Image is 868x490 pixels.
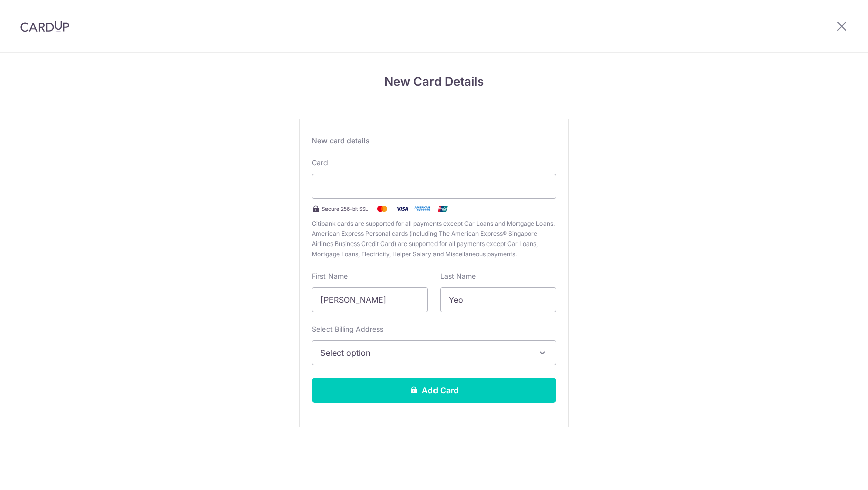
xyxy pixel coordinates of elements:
label: Last Name [440,271,476,281]
input: Cardholder First Name [312,287,428,312]
h4: New Card Details [299,73,569,91]
label: Card [312,158,328,168]
img: CardUp [20,20,69,32]
iframe: Secure card payment input frame [320,180,548,192]
input: Cardholder Last Name [440,287,556,312]
img: Mastercard [372,203,392,215]
label: Select Billing Address [312,324,383,334]
button: Add Card [312,378,556,403]
img: Visa [392,203,412,215]
img: .alt.unionpay [432,203,453,215]
span: Citibank cards are supported for all payments except Car Loans and Mortgage Loans. American Expre... [312,219,556,259]
span: Select option [320,347,529,359]
label: First Name [312,271,348,281]
button: Select option [312,340,556,365]
div: New card details [312,136,556,146]
span: Secure 256-bit SSL [322,205,368,213]
img: .alt.amex [412,203,432,215]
